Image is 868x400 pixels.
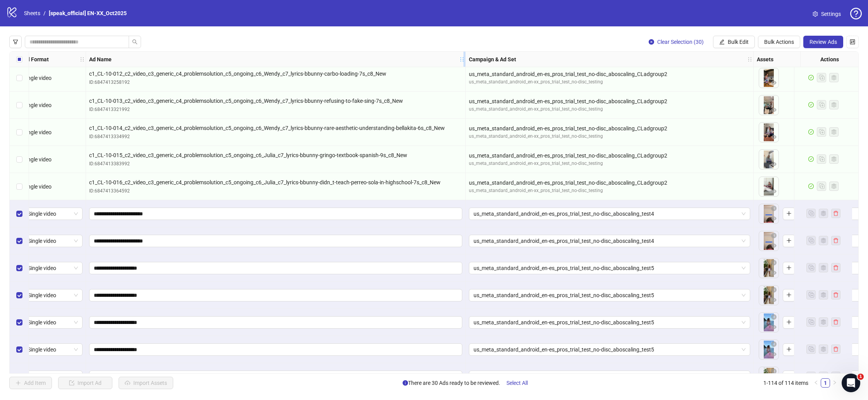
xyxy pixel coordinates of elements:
[474,262,746,274] span: us_meta_standard_android_en-es_pros_trial_test_no-disc_aboscaling_test5
[474,208,746,220] span: us_meta_standard_android_en-es_pros_trial_test_no-disc_aboscaling_test4
[759,68,778,88] img: Asset 1
[809,39,837,45] span: Review Ads
[719,39,725,45] span: edit
[759,367,778,386] div: Asset 1
[803,36,843,48] button: Review Ads
[13,39,18,45] span: filter
[769,160,778,169] button: Preview
[759,204,778,223] img: Asset 1
[747,57,753,62] span: holder
[23,129,52,135] span: Single video
[769,340,778,349] button: Delete
[820,55,839,64] strong: Actions
[759,95,778,115] img: Asset 1
[771,260,777,265] span: close-circle
[10,173,29,200] div: Select row 84
[858,374,864,380] span: 1
[23,102,52,108] span: Single video
[786,319,792,325] span: plus
[463,52,465,67] div: Resize Ad Name column
[808,75,814,80] span: check-circle
[474,289,746,301] span: us_meta_standard_android_en-es_pros_trial_test_no-disc_aboscaling_test5
[771,270,777,275] span: eye
[783,208,795,220] button: Add
[850,39,855,45] span: control
[89,178,462,187] span: c1_CL-10-016_c2_video_c3_generic_c4_problemsolution_c5_ongoing_c6_Julia_c7_lyrics-bbunny-didn_t-t...
[806,8,847,20] a: Settings
[119,377,173,389] button: Import Assets
[813,11,818,17] span: setting
[771,80,777,85] span: eye
[85,57,90,62] span: holder
[830,378,839,388] button: right
[759,258,778,278] img: Asset 1
[771,324,777,330] span: eye
[769,241,778,251] button: Preview
[642,36,710,48] button: Clear Selection (30)
[28,235,78,247] span: Single video
[846,36,859,48] button: Configure table settings
[500,377,534,389] button: Select All
[469,55,516,64] strong: Campaign & Ad Set
[764,39,794,45] span: Bulk Actions
[759,123,778,142] img: Asset 1
[771,216,777,221] span: eye
[10,363,29,390] div: Select row 91
[89,133,462,140] div: ID: 6847413334992
[759,286,778,305] img: Asset 1
[769,133,778,142] button: Preview
[830,378,839,388] li: Next Page
[506,380,528,386] span: Select All
[821,378,830,388] li: 1
[808,156,814,162] span: check-circle
[759,150,778,169] img: Asset 1
[89,106,462,113] div: ID: 6847413321992
[783,316,795,329] button: Add
[769,78,778,88] button: Preview
[469,70,750,78] div: us_meta_standard_android_en-es_pros_trial_test_no-disc_aboscaling_CLadgroup2
[469,187,750,194] div: us_meta_standard_android_en-xx_pros_trial_test_no-disc_testing
[10,52,29,67] div: Select all rows
[43,9,46,17] li: /
[469,106,750,113] div: us_meta_standard_android_en-xx_pros_trial_test_no-disc_testing
[751,52,753,67] div: Resize Campaign & Ad Set column
[757,55,773,64] strong: Assets
[769,268,778,278] button: Preview
[759,177,778,196] img: Asset 1
[10,92,29,119] div: Select row 81
[769,187,778,196] button: Preview
[771,341,777,347] span: close-circle
[403,380,408,386] span: info-circle
[89,187,462,195] div: ID: 6847413364592
[469,160,750,167] div: us_meta_standard_android_en-xx_pros_trial_test_no-disc_testing
[769,350,778,359] button: Preview
[469,124,750,133] div: us_meta_standard_android_en-es_pros_trial_test_no-disc_aboscaling_CLadgroup2
[657,39,704,45] span: Clear Selection (30)
[10,336,29,363] div: Select row 90
[28,371,78,383] span: Single video
[771,161,777,167] span: eye
[769,214,778,223] button: Preview
[769,231,778,241] button: Delete
[786,238,792,243] span: plus
[459,57,465,62] span: holder
[769,367,778,376] button: Delete
[28,208,78,220] span: Single video
[759,340,778,359] img: Asset 1
[28,344,78,355] span: Single video
[759,231,778,251] img: Asset 1
[89,69,462,78] span: c1_CL-10-012_c2_video_c3_generic_c4_problemsolution_c5_ongoing_c6_Wendy_c7_lyrics-bbunny-carbo-lo...
[763,378,808,388] li: 1-114 of 114 items
[759,313,778,332] img: Asset 1
[771,352,777,357] span: eye
[769,286,778,295] button: Delete
[771,369,777,374] span: close-circle
[474,344,746,355] span: us_meta_standard_android_en-es_pros_trial_test_no-disc_aboscaling_test5
[469,178,750,187] div: us_meta_standard_android_en-es_pros_trial_test_no-disc_aboscaling_CLadgroup2
[783,343,795,356] button: Add
[783,371,795,383] button: Add
[771,107,777,113] span: eye
[89,160,462,168] div: ID: 6847413383992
